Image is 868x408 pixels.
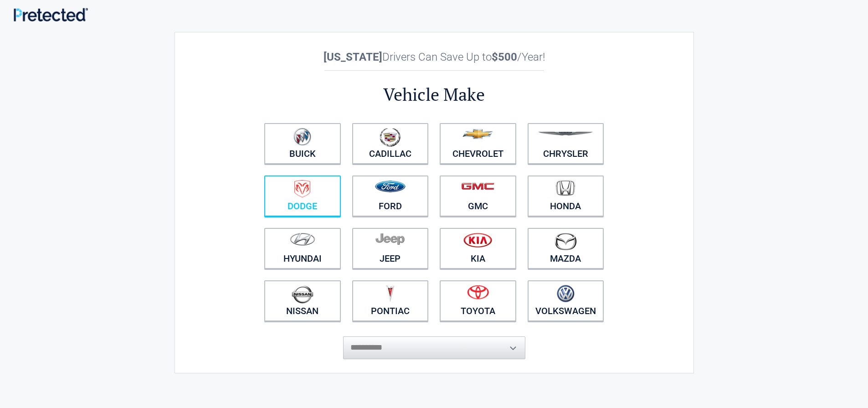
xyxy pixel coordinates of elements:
[492,51,517,63] b: $500
[554,232,577,250] img: mazda
[467,285,489,300] img: toyota
[324,51,382,63] b: [US_STATE]
[440,123,516,164] a: Chevrolet
[352,228,429,269] a: Jeep
[557,285,575,303] img: volkswagen
[528,123,604,164] a: Chrysler
[259,51,610,63] h2: Drivers Can Save Up to /Year
[461,182,494,190] img: gmc
[290,232,315,246] img: hyundai
[375,232,405,245] img: jeep
[264,123,341,164] a: Buick
[375,181,406,192] img: ford
[440,280,516,321] a: Toyota
[385,285,395,302] img: pontiac
[294,180,310,198] img: dodge
[259,83,610,106] h2: Vehicle Make
[293,128,311,146] img: buick
[352,176,429,217] a: Ford
[538,132,593,136] img: chrysler
[352,123,429,164] a: Cadillac
[264,176,341,217] a: Dodge
[440,228,516,269] a: Kia
[528,176,604,217] a: Honda
[440,176,516,217] a: GMC
[352,280,429,321] a: Pontiac
[380,128,401,147] img: cadillac
[463,232,492,248] img: kia
[462,129,493,139] img: chevrolet
[264,228,341,269] a: Hyundai
[264,280,341,321] a: Nissan
[292,285,313,304] img: nissan
[528,280,604,321] a: Volkswagen
[14,8,88,21] img: Main Logo
[528,228,604,269] a: Mazda
[556,180,575,196] img: honda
